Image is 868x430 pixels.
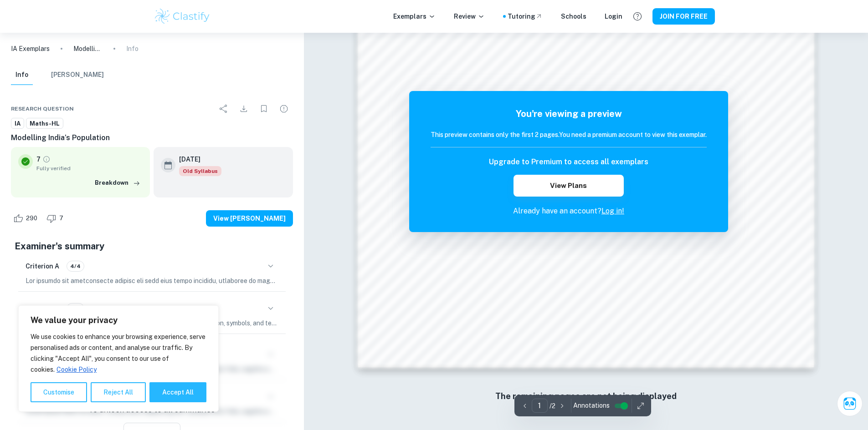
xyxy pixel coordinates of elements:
[11,44,50,54] a: IA Exemplars
[508,11,543,21] a: Tutoring
[21,214,42,223] span: 290
[11,211,42,226] div: Like
[42,155,51,163] a: Grade fully verified
[275,100,293,118] div: Report issue
[11,65,33,85] button: Info
[255,100,273,118] div: Bookmark
[31,382,87,402] button: Customise
[126,44,139,54] p: Info
[36,154,41,164] p: 7
[18,305,219,412] div: We value your privacy
[31,331,206,375] p: We use cookies to enhance your browsing experience, serve personalised ads or content, and analys...
[605,11,622,21] a: Login
[179,154,214,164] h6: [DATE]
[44,211,68,226] div: Dislike
[431,130,707,140] h6: This preview contains only the first 2 pages. You need a premium account to view this exemplar.
[26,276,278,286] p: Lor ipsumdo sit ametconsecte adipisc eli sedd eius tempo incididu, utlaboree do magnaaliquae, adm...
[630,9,645,24] button: Help and Feedback
[26,118,63,129] a: Maths-HL
[179,166,221,176] span: Old Syllabus
[11,132,293,143] h6: Modelling India’s Population
[601,207,624,215] a: Log in!
[550,401,555,411] p: / 2
[15,239,289,253] h5: Examiner's summary
[26,304,59,314] h6: Criterion B
[54,214,68,223] span: 7
[31,315,206,326] p: We value your privacy
[11,118,24,129] a: IA
[206,210,293,227] button: View [PERSON_NAME]
[837,391,863,416] button: Ask Clai
[149,382,206,402] button: Accept All
[573,401,610,410] span: Annotations
[26,119,63,128] span: Maths-HL
[67,262,84,270] span: 4/4
[73,44,103,54] p: Modelling India’s Population
[179,166,221,176] div: Although this IA is written for the old math syllabus (last exam in November 2020), the current I...
[431,206,707,217] p: Already have an account?
[11,119,24,128] span: IA
[67,304,84,313] span: 4/4
[215,100,233,118] div: Share
[514,175,624,197] button: View Plans
[51,65,104,85] button: [PERSON_NAME]
[489,157,648,167] h6: Upgrade to Premium to access all exemplars
[36,164,143,172] span: Fully verified
[652,8,715,25] button: JOIN FOR FREE
[454,11,485,21] p: Review
[154,7,211,25] img: Clastify logo
[92,176,143,190] button: Breakdown
[56,365,97,374] a: Cookie Policy
[561,11,586,21] a: Schools
[376,390,796,403] h6: The remaining pages are not being displayed
[393,11,436,21] p: Exemplars
[235,100,253,118] div: Download
[11,105,74,113] span: Research question
[91,382,146,402] button: Reject All
[431,107,707,121] h5: You're viewing a preview
[26,261,59,271] h6: Criterion A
